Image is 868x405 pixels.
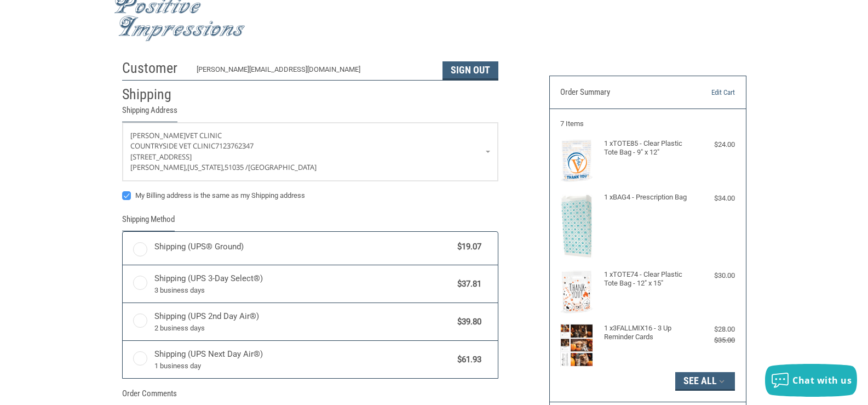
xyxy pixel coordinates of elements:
[130,162,187,172] span: [PERSON_NAME],
[691,324,735,335] div: $28.00
[123,123,498,181] a: Enter or select a different address
[560,87,679,98] h3: Order Summary
[442,61,498,80] button: Sign Out
[691,270,735,281] div: $30.00
[248,162,317,172] span: [GEOGRAPHIC_DATA]
[765,364,857,397] button: Chat with us
[604,193,689,202] h4: 1 x BAG4 - Prescription Bag
[792,374,852,386] span: Chat with us
[452,241,482,253] span: $19.07
[691,139,735,150] div: $24.00
[154,348,452,371] span: Shipping (UPS Next Day Air®)
[675,372,735,391] button: See All
[560,119,735,128] h3: 7 Items
[154,285,452,296] span: 3 business days
[122,85,186,104] h2: Shipping
[691,193,735,204] div: $34.00
[154,323,452,334] span: 2 business days
[154,310,452,333] span: Shipping (UPS 2nd Day Air®)
[154,361,452,372] span: 1 business day
[225,162,248,172] span: 51035 /
[122,213,175,231] legend: Shipping Method
[187,162,225,172] span: [US_STATE],
[130,130,186,140] span: [PERSON_NAME]
[130,141,215,151] span: COUNTRYSIDE VET CLINIC
[215,141,254,151] span: 7123762347
[452,316,482,328] span: $39.80
[154,272,452,295] span: Shipping (UPS 3-Day Select®)
[122,191,498,200] label: My Billing address is the same as my Shipping address
[679,87,735,98] a: Edit Cart
[122,59,186,77] h2: Customer
[130,152,192,162] span: [STREET_ADDRESS]
[452,278,482,290] span: $37.81
[154,241,452,253] span: Shipping (UPS® Ground)
[122,104,177,122] legend: Shipping Address
[197,64,432,80] div: [PERSON_NAME][EMAIL_ADDRESS][DOMAIN_NAME]
[604,139,689,157] h4: 1 x TOTE85 - Clear Plastic Tote Bag - 9" x 12"
[452,353,482,366] span: $61.93
[691,335,735,346] div: $35.00
[604,270,689,288] h4: 1 x TOTE74 - Clear Plastic Tote Bag - 12" x 15"
[186,130,222,140] span: VET CLINIC
[604,324,689,342] h4: 1 x 3FALLMIX16 - 3 Up Reminder Cards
